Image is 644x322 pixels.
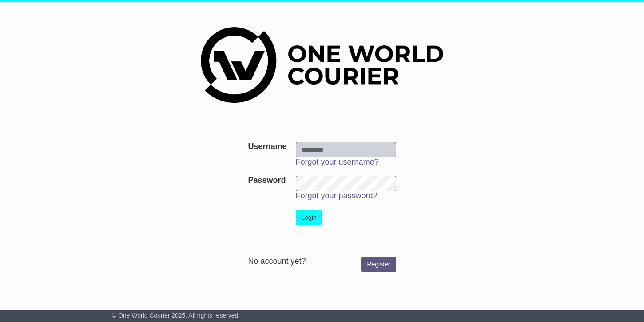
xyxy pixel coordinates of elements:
[201,27,443,103] img: One World
[248,176,286,185] label: Password
[248,257,396,266] div: No account yet?
[248,142,286,152] label: Username
[361,257,396,272] a: Register
[112,312,240,319] span: © One World Courier 2025. All rights reserved.
[296,210,322,225] button: Login
[296,157,379,166] a: Forgot your username?
[296,191,378,200] a: Forgot your password?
